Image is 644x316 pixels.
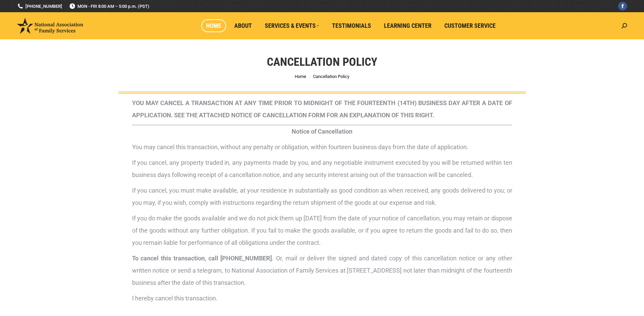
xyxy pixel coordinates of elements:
a: About [229,19,257,32]
a: Home [295,74,306,79]
p: I hereby cancel this transaction. [132,292,512,304]
a: [PHONE_NUMBER] [17,3,62,9]
p: If you do make the goods available and we do not pick them up [DATE] from the date of your notice... [132,212,512,249]
strong: Notice of Cancellation [292,128,352,135]
strong: YOU MAY CANCEL A TRANSACTION AT ANY TIME PRIOR TO MIDNIGHT OF THE FOURTEENTH (14 ) BUSINESS DAY A... [132,99,512,119]
span: Learning Center [384,22,431,29]
img: National Association of Family Services [17,18,83,34]
a: Home [201,19,226,32]
a: Testimonials [327,19,376,32]
span: TH [406,99,415,106]
strong: To cancel this transaction, call [PHONE_NUMBER] [132,255,272,262]
a: Customer Service [440,19,500,32]
span: Customer Service [444,22,496,29]
span: About [234,22,252,29]
span: Testimonials [332,22,371,29]
span: Services & Events [265,22,319,29]
a: Learning Center [379,19,436,32]
a: Facebook page opens in new window [618,2,627,11]
h1: Cancellation Policy [267,54,377,69]
p: . Or, mail or deliver the signed and dated copy of this cancellation notice or any other written ... [132,252,512,289]
span: Cancellation Policy [313,74,349,79]
p: If you cancel, any property traded in, any payments made by you, and any negotiable instrument ex... [132,157,512,181]
span: Home [206,22,221,29]
p: If you cancel, you must make available, at your residence in substantially as good condition as w... [132,184,512,209]
p: You may cancel this transaction, without any penalty or obligation, within fourteen business days... [132,141,512,153]
span: MON - FRI 8:00 AM – 5:00 p.m. (PST) [69,3,149,9]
